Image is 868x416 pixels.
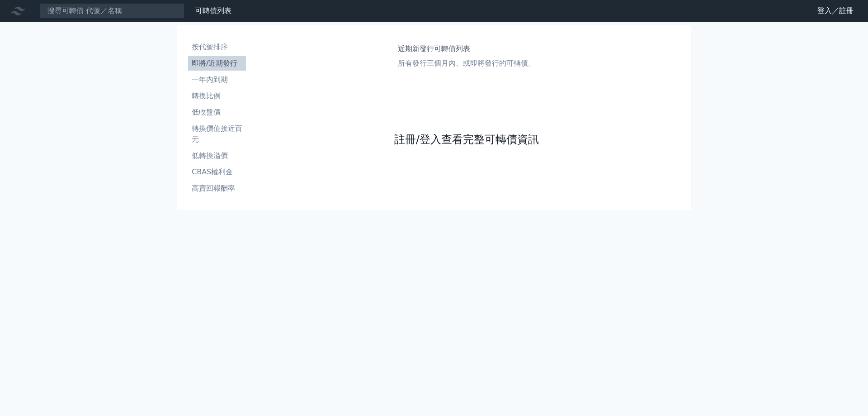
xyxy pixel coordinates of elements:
[188,89,246,103] a: 轉換比例
[188,42,246,53] li: 按代號排序
[188,165,246,179] a: CBAS權利金
[188,121,246,147] a: 轉換價值接近百元
[188,181,246,196] a: 高賣回報酬率
[188,105,246,120] a: 低收盤價
[188,150,246,161] li: 低轉換溢價
[188,56,246,71] a: 即將/近期發行
[394,132,539,147] a: 註冊/登入查看完整可轉債資訊
[188,148,246,163] a: 低轉換溢價
[188,183,246,194] li: 高賣回報酬率
[188,91,246,101] li: 轉換比例
[810,4,861,18] a: 登入／註冊
[398,43,535,54] h1: 近期新發行可轉債列表
[188,167,246,177] li: CBAS權利金
[188,72,246,87] a: 一年內到期
[188,74,246,85] li: 一年內到期
[195,6,231,15] a: 可轉債列表
[398,58,535,69] p: 所有發行三個月內、或即將發行的可轉債。
[188,107,246,118] li: 低收盤價
[188,123,246,145] li: 轉換價值接近百元
[40,3,184,19] input: 搜尋可轉債 代號／名稱
[188,58,246,69] li: 即將/近期發行
[188,40,246,54] a: 按代號排序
